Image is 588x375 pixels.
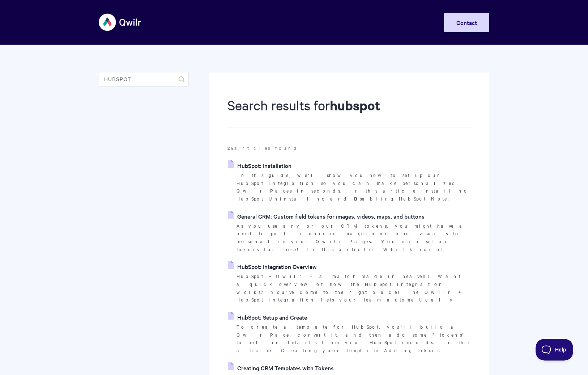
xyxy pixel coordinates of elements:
a: Creating CRM Templates with Tokens [228,362,334,373]
p: To create a template for HubSpot, you'll build a Qwilr Page, convert it, and then add some "token... [237,323,471,354]
a: General CRM: Custom field tokens for images, videos, maps, and buttons [228,211,425,222]
h1: Search results for [227,96,471,127]
a: HubSpot: Setup and Create [228,312,307,323]
a: Contact [444,13,489,32]
p: HubSpot + Qwilr = a match made in heaven! Want a quick overview of how the HubSpot integration wo... [237,272,471,304]
input: Search [99,72,189,87]
p: In this guide, we'll show you how to set up our HubSpot integration so you can make personalized ... [237,171,471,203]
p: As you use any or our CRM tokens, you might have a need to pull in unique images and other visual... [237,222,471,253]
iframe: Toggle Customer Support [536,339,574,361]
strong: hubspot [330,96,380,114]
img: Qwilr Help Center [99,9,142,36]
strong: 24 [227,144,234,151]
a: HubSpot: Installation [228,160,291,171]
p: articles found [227,144,471,152]
a: HubSpot: Integration Overview [228,261,317,272]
